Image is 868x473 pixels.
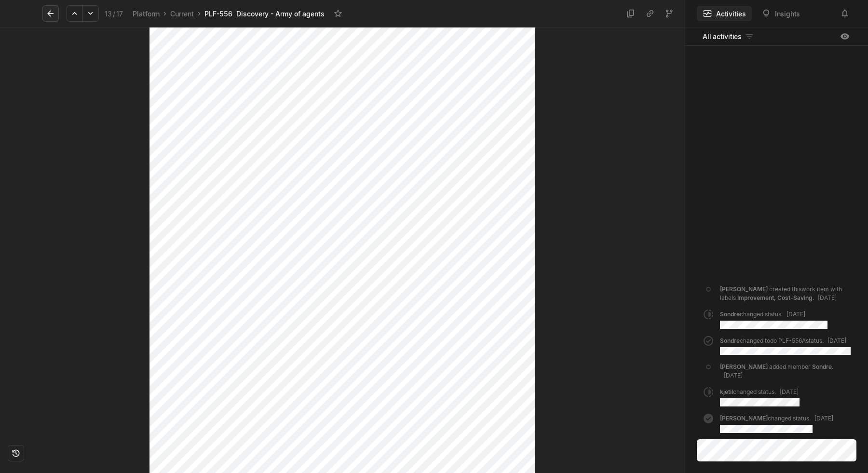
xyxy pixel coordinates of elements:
[780,388,799,395] span: [DATE]
[737,294,813,301] span: Improvement, Cost-Saving
[133,9,160,19] div: Platform
[787,311,805,318] span: [DATE]
[814,415,833,422] span: [DATE]
[720,285,768,293] span: [PERSON_NAME]
[827,337,846,344] span: [DATE]
[720,414,833,433] div: changed status .
[818,294,837,301] span: [DATE]
[812,363,832,370] span: Sondre
[720,415,768,422] span: [PERSON_NAME]
[113,10,115,18] span: /
[720,311,740,318] span: Sondre
[204,9,232,19] div: PLF-556
[720,388,733,395] span: kjetil
[697,6,752,21] button: Activities
[163,9,166,18] div: ›
[720,363,851,380] div: added member .
[697,29,760,44] button: All activities
[131,7,162,20] a: Platform
[720,388,800,406] div: changed status .
[720,285,851,302] div: created this work item with labels .
[720,310,827,329] div: changed status .
[720,337,740,344] span: Sondre
[724,372,743,379] span: [DATE]
[720,363,768,370] span: [PERSON_NAME]
[236,9,325,19] div: Discovery - Army of agents
[703,31,742,41] span: All activities
[756,6,806,21] button: Insights
[168,7,196,20] a: Current
[198,9,201,18] div: ›
[105,9,123,19] div: 13 17
[720,337,851,355] div: changed todo PLF-556A status.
